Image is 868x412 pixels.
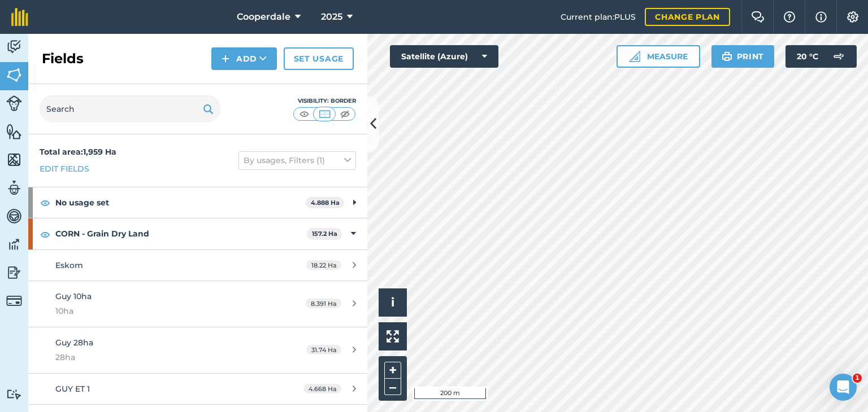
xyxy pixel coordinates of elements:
span: 31.74 Ha [306,345,341,354]
img: svg+xml;base64,PHN2ZyB4bWxucz0iaHR0cDovL3d3dy53My5vcmcvMjAwMC9zdmciIHdpZHRoPSIxOSIgaGVpZ2h0PSIyNC... [203,102,214,116]
span: 18.22 Ha [306,260,341,270]
span: 4.668 Ha [303,384,341,393]
span: Guy 10ha [55,291,92,301]
span: 10ha [55,305,268,317]
img: svg+xml;base64,PHN2ZyB4bWxucz0iaHR0cDovL3d3dy53My5vcmcvMjAwMC9zdmciIHdpZHRoPSI1MCIgaGVpZ2h0PSI0MC... [297,108,311,120]
h2: Fields [42,50,84,68]
a: GUY ET 14.668 Ha [28,374,367,404]
button: + [384,362,401,379]
img: svg+xml;base64,PHN2ZyB4bWxucz0iaHR0cDovL3d3dy53My5vcmcvMjAwMC9zdmciIHdpZHRoPSI1MCIgaGVpZ2h0PSI0MC... [318,108,332,120]
a: Edit fields [40,163,89,175]
a: Set usage [284,47,354,70]
a: Guy 28ha28ha31.74 Ha [28,327,367,373]
span: Guy 28ha [55,338,93,348]
span: 20 ° C [797,45,818,68]
span: 28ha [55,351,268,363]
img: svg+xml;base64,PHN2ZyB4bWxucz0iaHR0cDovL3d3dy53My5vcmcvMjAwMC9zdmciIHdpZHRoPSI1NiIgaGVpZ2h0PSI2MC... [6,67,22,84]
span: Eskom [55,260,83,270]
button: – [384,379,401,395]
button: By usages, Filters (1) [238,151,356,169]
a: Eskom18.22 Ha [28,250,367,280]
img: svg+xml;base64,PD94bWwgdmVyc2lvbj0iMS4wIiBlbmNvZGluZz0idXRmLTgiPz4KPCEtLSBHZW5lcmF0b3I6IEFkb2JlIE... [6,95,22,111]
img: svg+xml;base64,PHN2ZyB4bWxucz0iaHR0cDovL3d3dy53My5vcmcvMjAwMC9zdmciIHdpZHRoPSI1NiIgaGVpZ2h0PSI2MC... [6,151,22,168]
button: 20 °C [785,45,857,68]
img: svg+xml;base64,PHN2ZyB4bWxucz0iaHR0cDovL3d3dy53My5vcmcvMjAwMC9zdmciIHdpZHRoPSIxOCIgaGVpZ2h0PSIyNC... [40,196,50,209]
strong: 4.888 Ha [311,199,340,207]
span: i [391,295,394,309]
div: No usage set4.888 Ha [28,187,367,218]
img: svg+xml;base64,PHN2ZyB4bWxucz0iaHR0cDovL3d3dy53My5vcmcvMjAwMC9zdmciIHdpZHRoPSIxNCIgaGVpZ2h0PSIyNC... [222,52,229,65]
img: svg+xml;base64,PHN2ZyB4bWxucz0iaHR0cDovL3d3dy53My5vcmcvMjAwMC9zdmciIHdpZHRoPSIxNyIgaGVpZ2h0PSIxNy... [815,10,827,24]
strong: No usage set [55,187,306,218]
button: Satellite (Azure) [390,45,498,68]
img: A cog icon [846,11,860,23]
img: svg+xml;base64,PD94bWwgdmVyc2lvbj0iMS4wIiBlbmNvZGluZz0idXRmLTgiPz4KPCEtLSBHZW5lcmF0b3I6IEFkb2JlIE... [6,236,22,253]
img: Four arrows, one pointing top left, one top right, one bottom right and the last bottom left [387,330,399,343]
img: svg+xml;base64,PHN2ZyB4bWxucz0iaHR0cDovL3d3dy53My5vcmcvMjAwMC9zdmciIHdpZHRoPSI1MCIgaGVpZ2h0PSI0MC... [338,108,352,120]
button: i [379,288,407,317]
span: 2025 [321,10,342,24]
div: Visibility: Border [293,97,356,106]
span: 8.391 Ha [306,299,341,308]
img: svg+xml;base64,PHN2ZyB4bWxucz0iaHR0cDovL3d3dy53My5vcmcvMjAwMC9zdmciIHdpZHRoPSIxOCIgaGVpZ2h0PSIyNC... [40,227,50,241]
img: Two speech bubbles overlapping with the left bubble in the forefront [751,11,765,23]
img: svg+xml;base64,PD94bWwgdmVyc2lvbj0iMS4wIiBlbmNvZGluZz0idXRmLTgiPz4KPCEtLSBHZW5lcmF0b3I6IEFkb2JlIE... [827,45,850,68]
img: svg+xml;base64,PD94bWwgdmVyc2lvbj0iMS4wIiBlbmNvZGluZz0idXRmLTgiPz4KPCEtLSBHZW5lcmF0b3I6IEFkb2JlIE... [6,264,22,281]
span: GUY ET 1 [55,384,90,394]
img: svg+xml;base64,PD94bWwgdmVyc2lvbj0iMS4wIiBlbmNvZGluZz0idXRmLTgiPz4KPCEtLSBHZW5lcmF0b3I6IEFkb2JlIE... [6,389,22,400]
strong: CORN - Grain Dry Land [55,218,307,249]
button: Add [211,47,277,70]
img: svg+xml;base64,PD94bWwgdmVyc2lvbj0iMS4wIiBlbmNvZGluZz0idXRmLTgiPz4KPCEtLSBHZW5lcmF0b3I6IEFkb2JlIE... [6,179,22,196]
img: svg+xml;base64,PD94bWwgdmVyc2lvbj0iMS4wIiBlbmNvZGluZz0idXRmLTgiPz4KPCEtLSBHZW5lcmF0b3I6IEFkb2JlIE... [6,293,22,309]
strong: Total area : 1,959 Ha [40,147,116,157]
div: CORN - Grain Dry Land157.2 Ha [28,218,367,249]
img: fieldmargin Logo [11,8,28,26]
img: svg+xml;base64,PHN2ZyB4bWxucz0iaHR0cDovL3d3dy53My5vcmcvMjAwMC9zdmciIHdpZHRoPSIxOSIgaGVpZ2h0PSIyNC... [722,50,732,63]
iframe: Intercom live chat [830,374,857,401]
span: Cooperdale [237,10,290,24]
strong: 157.2 Ha [312,230,337,238]
img: svg+xml;base64,PD94bWwgdmVyc2lvbj0iMS4wIiBlbmNvZGluZz0idXRmLTgiPz4KPCEtLSBHZW5lcmF0b3I6IEFkb2JlIE... [6,208,22,225]
input: Search [40,95,220,122]
span: Current plan : PLUS [561,11,636,23]
span: 1 [853,374,862,383]
button: Print [711,45,775,68]
img: A question mark icon [783,11,796,23]
a: Change plan [645,8,730,26]
a: Guy 10ha10ha8.391 Ha [28,281,367,327]
img: Ruler icon [629,51,640,62]
img: svg+xml;base64,PHN2ZyB4bWxucz0iaHR0cDovL3d3dy53My5vcmcvMjAwMC9zdmciIHdpZHRoPSI1NiIgaGVpZ2h0PSI2MC... [6,123,22,140]
button: Measure [617,45,700,68]
img: svg+xml;base64,PD94bWwgdmVyc2lvbj0iMS4wIiBlbmNvZGluZz0idXRmLTgiPz4KPCEtLSBHZW5lcmF0b3I6IEFkb2JlIE... [6,38,22,55]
